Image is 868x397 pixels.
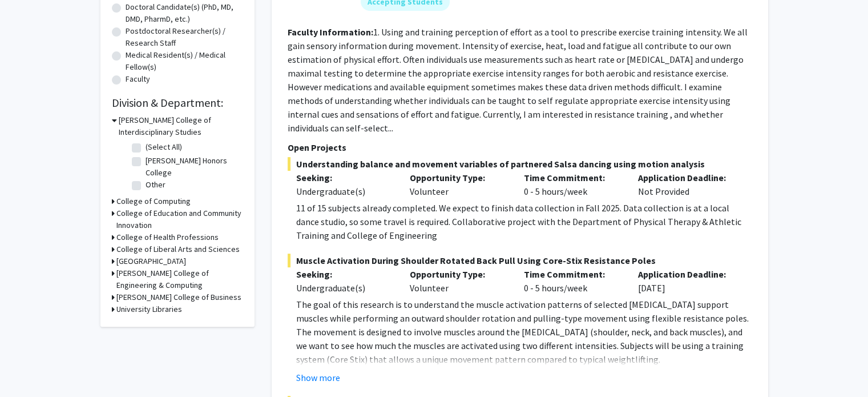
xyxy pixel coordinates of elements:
div: Not Provided [629,171,744,198]
p: Opportunity Type: [410,267,507,281]
h3: [PERSON_NAME] College of Business [116,291,241,303]
h2: Division & Department: [112,96,243,110]
div: Undergraduate(s) [296,185,393,198]
h3: College of Health Professions [116,231,219,243]
h3: [GEOGRAPHIC_DATA] [116,255,186,267]
label: Other [146,179,165,191]
iframe: Chat [9,346,49,388]
h3: College of Liberal Arts and Sciences [116,243,240,255]
label: Faculty [126,73,150,85]
label: Postdoctoral Researcher(s) / Research Staff [126,25,243,49]
h3: College of Education and Community Innovation [116,207,243,231]
b: Faculty Information: [288,26,373,38]
p: Application Deadline: [638,171,735,185]
p: Opportunity Type: [410,171,507,185]
div: [DATE] [629,267,744,295]
label: (Select All) [146,141,182,153]
fg-read-more: 1. Using and training perception of effort as a tool to prescribe exercise training intensity. We... [288,26,748,134]
div: Undergraduate(s) [296,281,393,295]
h3: [PERSON_NAME] College of Engineering & Computing [116,267,243,291]
div: 0 - 5 hours/week [515,267,629,295]
p: Application Deadline: [638,267,735,281]
span: Understanding balance and movement variables of partnered Salsa dancing using motion analysis [288,157,752,171]
p: Seeking: [296,267,393,281]
p: Open Projects [288,141,752,154]
label: [PERSON_NAME] Honors College [146,155,240,179]
p: Seeking: [296,171,393,185]
p: The goal of this research is to understand the muscle activation patterns of selected [MEDICAL_DA... [296,298,752,366]
h3: University Libraries [116,303,182,315]
h3: [PERSON_NAME] College of Interdisciplinary Studies [119,114,243,138]
div: Volunteer [401,267,515,295]
span: Muscle Activation During Shoulder Rotated Back Pull Using Core-Stix Resistance Poles [288,254,752,267]
p: Time Commitment: [524,267,621,281]
h3: College of Computing [116,195,191,207]
div: Volunteer [401,171,515,198]
button: Show more [296,371,340,384]
label: Medical Resident(s) / Medical Fellow(s) [126,49,243,73]
div: 0 - 5 hours/week [515,171,629,198]
p: Time Commitment: [524,171,621,185]
label: Doctoral Candidate(s) (PhD, MD, DMD, PharmD, etc.) [126,1,243,25]
p: 11 of 15 subjects already completed. We expect to finish data collection in Fall 2025. Data colle... [296,201,752,242]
